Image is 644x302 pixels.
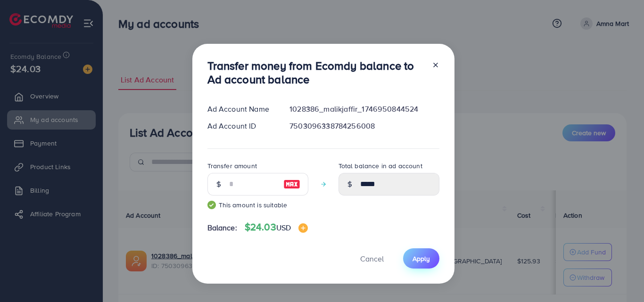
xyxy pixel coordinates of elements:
button: Cancel [348,248,396,269]
button: Apply [403,248,439,269]
span: USD [276,222,291,233]
label: Total balance in ad account [339,161,422,171]
img: image [298,223,308,233]
div: Ad Account Name [200,104,282,114]
h3: Transfer money from Ecomdy balance to Ad account balance [207,59,424,86]
div: 1028386_malikjaffir_1746950844524 [282,104,446,114]
span: Apply [413,254,430,263]
span: Cancel [360,253,384,264]
div: Ad Account ID [200,121,282,131]
div: 7503096338784256008 [282,121,446,131]
small: This amount is suitable [207,200,308,210]
img: guide [207,201,216,209]
img: image [283,179,300,190]
label: Transfer amount [207,161,257,171]
iframe: Chat [604,260,637,295]
span: Balance: [207,222,237,233]
h4: $24.03 [245,221,308,233]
